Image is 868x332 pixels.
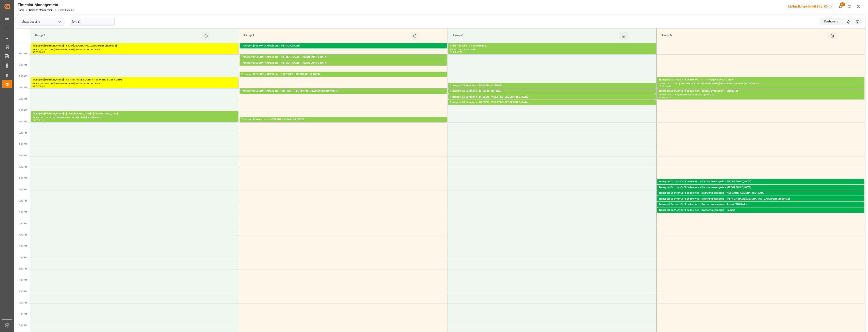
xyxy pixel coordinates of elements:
[19,211,27,213] span: 3:30 PM
[836,2,845,11] button: show 32 new notifications
[33,51,38,53] div: 08:00
[33,112,237,116] div: Transport [PERSON_NAME] - [GEOGRAPHIC_DATA] - [GEOGRAPHIC_DATA]
[38,119,39,121] div: -
[241,61,445,65] div: Transport [PERSON_NAME] Lots - [PERSON_NAME] - [GEOGRAPHIC_DATA]
[18,143,27,145] span: 12:30 PM
[659,191,863,195] div: Transport Dachser Cof Foodservice - Dachser messagerie - ANDOAIN ( [GEOGRAPHIC_DATA])
[19,222,27,225] span: 4:00 PM
[664,97,665,98] div: -
[241,48,445,51] div: Pallets: ,TU: 84,City: CARQUEFOU,Arrival: [DATE] 00:00:00
[39,51,45,53] div: 08:30
[241,59,445,63] div: Pallets: 2,TU: ,City: [GEOGRAPHIC_DATA],Arrival: [DATE] 00:00:00
[659,89,863,93] div: Transport Dachser Cof Foodservice - dachser affretement - WISSOUS
[450,99,654,103] div: Pallets: ,TU: 144,City: [GEOGRAPHIC_DATA],Arrival: [DATE] 00:00:00
[456,51,456,53] div: -
[18,98,27,100] span: 10:30 AM
[29,9,53,12] a: Timeslot Management
[19,154,27,157] span: 1:00 PM
[19,245,27,247] span: 5:00 PM
[659,201,863,204] div: Pallets: 1,TU: 27,City: [GEOGRAPHIC_DATA][PERSON_NAME],Arrival: [DATE] 00:00:00
[18,132,27,134] span: 12:00 PM
[19,53,27,55] span: 8:30 AM
[19,268,27,270] span: 6:00 PM
[19,75,27,77] span: 9:30 AM
[456,51,462,53] div: 08:30
[241,65,445,69] div: Pallets: ,TU: 318,City: [GEOGRAPHIC_DATA],Arrival: [DATE] 00:00:00
[665,97,671,98] div: 10:30
[450,100,654,105] div: Transport GT Solutions - BREGER - VILLETTE-[GEOGRAPHIC_DATA]
[241,76,445,80] div: Pallets: 10,TU: 1009,City: [GEOGRAPHIC_DATA],Arrival: [DATE] 00:00:00
[19,324,27,327] span: 8:30 PM
[819,18,844,25] div: Dashboard
[787,4,834,10] div: Melitta Europa GmbH & Co. KG
[38,85,39,87] div: -
[659,212,863,216] div: Pallets: 2,TU: 64,City: [GEOGRAPHIC_DATA],Arrival: [DATE] 00:00:00
[450,105,654,108] div: Pallets: ,TU: 112,City: [GEOGRAPHIC_DATA],Arrival: [DATE] 00:00:00
[18,109,27,111] span: 11:00 AM
[38,51,39,53] div: -
[19,290,27,293] span: 7:00 PM
[659,197,863,201] div: Transport Dachser Cof Foodservice - Dachser messagerie - [PERSON_NAME][GEOGRAPHIC_DATA][PERSON_NAME]
[18,121,27,123] span: 11:30 AM
[450,89,654,93] div: Transport GT Solutions - BREGER - CORBAS
[33,78,237,82] div: Transport [PERSON_NAME] - ST PIERRE DES CORPS - ST PIERRE DES CORPS
[19,302,27,304] span: 7:30 PM
[19,256,27,259] span: 5:30 PM
[659,186,863,190] div: Transport Dachser Cof Foodservice - Dachser messagerie - [GEOGRAPHIC_DATA]
[19,188,27,191] span: 2:30 PM
[659,195,863,199] div: Pallets: ,TU: 74,City: [GEOGRAPHIC_DATA] ( [GEOGRAPHIC_DATA]),Arrival: [DATE] 00:00:00
[19,200,27,202] span: 3:00 PM
[241,44,445,48] div: Transport [PERSON_NAME] Lots - [PERSON_NAME]
[19,166,27,168] span: 1:30 PM
[450,44,654,48] div: other - ab textel 33 pu Peronne -
[241,89,445,93] div: Transport [PERSON_NAME] Lots - FOURNIE - [GEOGRAPHIC_DATA][PERSON_NAME]
[659,78,863,82] div: Transport Dachser Cof Foodservice - ? - St Jacques De La Lande
[56,19,63,25] button: open menu
[659,93,863,97] div: Pallets: 7,TU: 24,City: WISSOUS,Arrival: [DATE] 00:00:00
[659,202,863,206] div: Transport Dachser Cof Foodservice - Dachser messagerie - Toissy CDG Cedex
[659,190,863,193] div: Pallets: ,TU: 144,City: [GEOGRAPHIC_DATA],Arrival: [DATE] 00:00:00
[450,95,654,99] div: Transport GT Solutions - BREGER - VILLETTE-[GEOGRAPHIC_DATA]
[241,118,445,122] div: Transport Kuehne Lots - SAVERNE - ~COLMAR CEDEX
[840,2,845,6] span: 32
[33,82,237,85] div: Pallets: ,TU: 644,City: [GEOGRAPHIC_DATA],Arrival: [DATE] 00:00:00
[39,85,45,87] div: 10:00
[659,208,863,212] div: Transport Dachser Cof Foodservice - Dachser messagerie - Somain
[659,97,665,98] div: 10:00
[659,206,863,210] div: Pallets: ,TU: 60,City: Toissy CDG Cedex,Arrival: [DATE] 00:00:00
[664,85,665,87] div: -
[33,116,237,119] div: Pallets: 20,TU: 412,City: [GEOGRAPHIC_DATA],Arrival: [DATE] 00:00:00
[19,234,27,236] span: 4:30 PM
[18,2,74,8] div: Timeslot Management
[659,184,863,187] div: Pallets: 1,TU: 10,City: [GEOGRAPHIC_DATA],Arrival: [DATE] 00:00:00
[18,9,24,12] a: Home
[241,93,445,97] div: Pallets: ,TU: 56,City: [GEOGRAPHIC_DATA][PERSON_NAME],Arrival: [DATE] 00:00:00
[659,85,665,87] div: 09:30
[241,72,445,76] div: Transport [PERSON_NAME] Lots - GAVIGNET - [GEOGRAPHIC_DATA]
[33,119,38,121] div: 11:00
[451,32,619,39] div: Ramp C
[19,279,27,281] span: 6:30 PM
[241,55,445,59] div: Transport [PERSON_NAME] Lots - [PERSON_NAME] - [GEOGRAPHIC_DATA]
[845,2,854,11] button: Help Center
[33,44,237,48] div: Transport [PERSON_NAME] - 6139/[GEOGRAPHIC_DATA][PERSON_NAME]
[450,88,654,91] div: Pallets: 5,TU: 32,City: [GEOGRAPHIC_DATA],Arrival: [DATE] 00:00:00
[19,313,27,315] span: 8:00 PM
[34,32,202,39] div: Ramp A
[659,82,863,85] div: Pallets: 11,TU: 35,City: [GEOGRAPHIC_DATA][PERSON_NAME][PERSON_NAME],Arrival: [DATE] 00:00:00
[33,85,38,87] div: 09:30
[241,122,445,125] div: Pallets: 6,TU: 311,City: ~COLMAR CEDEX,Arrival: [DATE] 00:00:00
[450,84,654,88] div: Transport GT Solutions - BREGER - CORBAS
[70,18,115,25] input: DD-MM-YYYY
[242,32,411,39] div: Ramp B
[18,87,27,89] span: 10:00 AM
[450,93,654,97] div: Pallets: 2,TU: 52,City: [GEOGRAPHIC_DATA],Arrival: [DATE] 00:00:00
[787,3,836,10] button: Melitta Europa GmbH & Co. KG
[659,180,863,184] div: Transport Dachser Cof Foodservice - Dachser messagerie - [GEOGRAPHIC_DATA]
[19,177,27,179] span: 2:00 PM
[450,48,654,51] div: Pallets: ,TU: ,City: ,Arrival:
[660,32,828,39] div: Ramp D
[665,85,671,87] div: 10:00
[33,48,237,51] div: Pallets: ,TU: 551,City: [GEOGRAPHIC_DATA],Arrival: [DATE] 00:00:00
[19,64,27,66] span: 9:00 AM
